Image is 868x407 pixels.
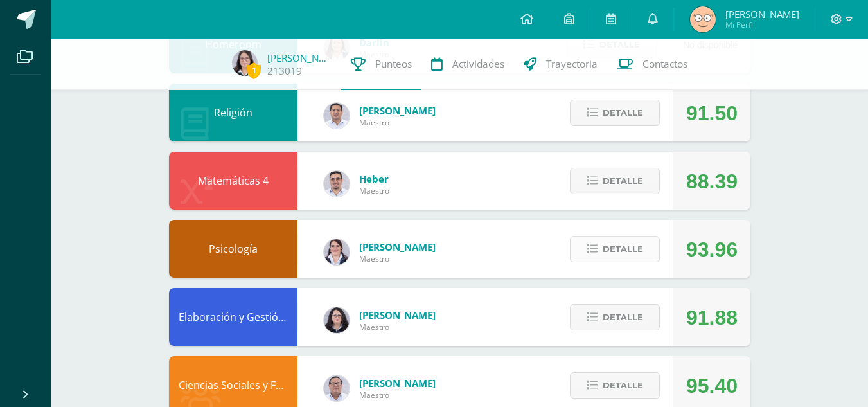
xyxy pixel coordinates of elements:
div: Religión [169,84,297,141]
span: Maestro [359,253,436,264]
span: Trayectoria [546,57,598,71]
span: Maestro [359,117,436,128]
button: Detalle [570,168,660,194]
img: 07f72299047296dc8baa6628d0fb2535.png [232,50,258,76]
div: 91.50 [686,84,738,142]
a: Actividades [421,39,514,90]
img: 4f58a82ddeaaa01b48eeba18ee71a186.png [324,239,350,265]
div: Elaboración y Gestión de Proyectos [169,288,297,346]
span: Maestro [359,390,436,401]
img: 54231652241166600daeb3395b4f1510.png [324,171,350,197]
span: Detalle [603,237,643,261]
span: Heber [359,172,389,185]
div: 88.39 [686,152,738,210]
span: 1 [247,62,261,78]
img: 15aaa72b904403ebb7ec886ca542c491.png [324,103,350,129]
span: Actividades [452,57,504,71]
span: Punteos [375,57,412,71]
div: Psicología [169,220,297,278]
a: Punteos [341,39,421,90]
span: Detalle [603,374,643,397]
img: f270ddb0ea09d79bf84e45c6680ec463.png [324,307,350,333]
span: [PERSON_NAME] [359,377,436,390]
a: 213019 [267,64,302,78]
button: Detalle [570,100,660,126]
span: Detalle [603,305,643,329]
button: Detalle [570,304,660,330]
span: Maestro [359,321,436,332]
img: 667098a006267a6223603c07e56c782e.png [690,6,716,32]
button: Detalle [570,236,660,262]
span: [PERSON_NAME] [359,104,436,117]
img: 5778bd7e28cf89dedf9ffa8080fc1cd8.png [324,375,350,401]
a: Trayectoria [514,39,607,90]
a: Contactos [607,39,697,90]
div: 93.96 [686,221,738,278]
button: Detalle [570,372,660,399]
span: Maestro [359,185,389,196]
span: [PERSON_NAME] [359,240,436,253]
div: 91.88 [686,289,738,347]
span: [PERSON_NAME] [725,8,799,21]
span: Detalle [603,169,643,193]
span: Detalle [603,101,643,125]
a: [PERSON_NAME] [267,51,332,64]
span: Contactos [642,57,687,71]
span: Mi Perfil [725,19,799,30]
span: [PERSON_NAME] [359,309,436,321]
div: Matemáticas 4 [169,152,297,210]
